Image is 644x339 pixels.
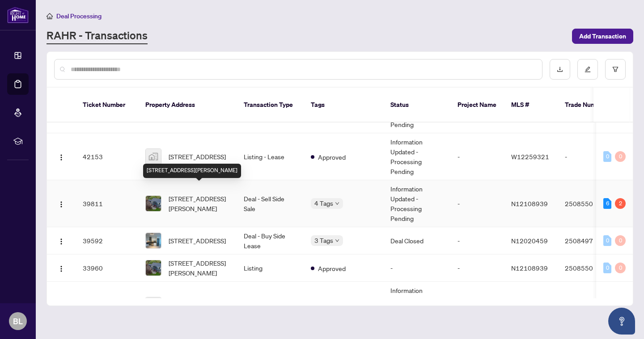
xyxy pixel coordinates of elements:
[54,233,68,248] button: Logo
[383,254,450,282] td: -
[511,264,548,272] span: N12108939
[450,180,504,227] td: -
[13,315,23,327] span: BL
[558,180,620,227] td: 2508550
[558,227,620,254] td: 2508497
[76,227,138,254] td: 39592
[383,88,450,123] th: Status
[335,238,339,243] span: down
[146,233,161,248] img: thumbnail-img
[450,88,504,123] th: Project Name
[143,164,241,178] div: [STREET_ADDRESS][PERSON_NAME]
[603,263,611,273] div: 0
[558,88,620,123] th: Trade Number
[58,238,65,245] img: Logo
[56,12,102,20] span: Deal Processing
[138,88,237,123] th: Property Address
[383,133,450,180] td: Information Updated - Processing Pending
[169,258,229,278] span: [STREET_ADDRESS][PERSON_NAME]
[450,133,504,180] td: -
[612,66,619,72] span: filter
[504,88,558,123] th: MLS #
[450,254,504,282] td: -
[383,180,450,227] td: Information Updated - Processing Pending
[615,198,626,209] div: 2
[603,235,611,246] div: 0
[511,199,548,208] span: N12108939
[237,282,304,329] td: Deal - Buy Side Assignment
[237,88,304,123] th: Transaction Type
[383,227,450,254] td: Deal Closed
[511,237,548,245] span: N12020459
[608,308,635,335] button: Open asap
[615,263,626,273] div: 0
[318,152,346,162] span: Approved
[558,282,620,329] td: 2503675
[76,180,138,227] td: 39811
[58,201,65,208] img: Logo
[76,254,138,282] td: 33960
[579,29,626,43] span: Add Transaction
[54,196,68,211] button: Logo
[511,153,549,161] span: W12259321
[76,88,138,123] th: Ticket Number
[572,29,633,44] button: Add Transaction
[58,265,65,272] img: Logo
[146,196,161,211] img: thumbnail-img
[54,261,68,275] button: Logo
[304,88,383,123] th: Tags
[237,227,304,254] td: Deal - Buy Side Lease
[450,282,504,329] td: -
[146,297,161,313] img: thumbnail-img
[558,133,620,180] td: -
[615,235,626,246] div: 0
[585,66,591,72] span: edit
[603,151,611,162] div: 0
[314,198,333,208] span: 4 Tags
[318,263,346,273] span: Approved
[146,149,161,164] img: thumbnail-img
[169,194,229,213] span: [STREET_ADDRESS][PERSON_NAME]
[76,133,138,180] td: 42153
[237,254,304,282] td: Listing
[383,282,450,329] td: Information Updated - Processing Pending
[47,13,53,19] span: home
[605,59,626,80] button: filter
[557,66,563,72] span: download
[314,235,333,246] span: 3 Tags
[169,236,226,246] span: [STREET_ADDRESS]
[169,152,226,161] span: [STREET_ADDRESS]
[558,254,620,282] td: 2508550
[237,180,304,227] td: Deal - Sell Side Sale
[47,28,148,44] a: RAHR - Transactions
[450,227,504,254] td: -
[76,282,138,329] td: 29131
[550,59,570,80] button: download
[615,151,626,162] div: 0
[58,154,65,161] img: Logo
[54,149,68,164] button: Logo
[54,298,68,312] button: Logo
[603,198,611,209] div: 6
[146,260,161,275] img: thumbnail-img
[237,133,304,180] td: Listing - Lease
[335,201,339,206] span: down
[7,7,29,23] img: logo
[577,59,598,80] button: edit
